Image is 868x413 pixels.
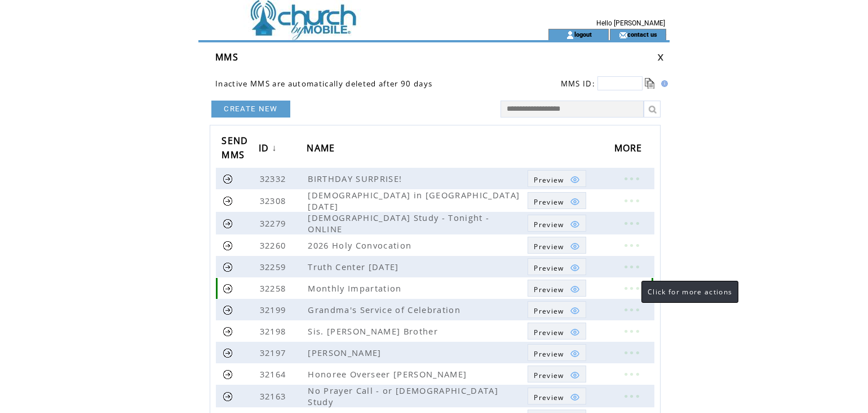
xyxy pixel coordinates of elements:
img: eye.png [570,284,580,294]
a: logout [574,31,592,38]
span: Show MMS preview [534,306,564,316]
a: CREATE NEW [211,101,290,118]
span: MMS [215,51,238,63]
span: 32164 [260,368,289,380]
img: eye.png [570,241,580,251]
span: [DEMOGRAPHIC_DATA] Study - Tonight - ONLINE [308,212,489,234]
span: Monthly Impartation [308,282,404,294]
img: eye.png [570,392,580,402]
span: [PERSON_NAME] [308,347,384,358]
a: Preview [528,237,586,254]
span: Show MMS preview [534,393,564,402]
span: Show MMS preview [534,242,564,251]
a: Preview [528,215,586,232]
img: eye.png [570,327,580,337]
span: 32198 [260,325,289,337]
img: eye.png [570,349,580,359]
img: eye.png [570,306,580,316]
a: Preview [528,344,586,361]
span: 32199 [260,304,289,315]
span: Show MMS preview [534,285,564,294]
img: eye.png [570,263,580,273]
span: 32258 [260,282,289,294]
span: Inactive MMS are automatically deleted after 90 days [215,79,432,89]
span: Show MMS preview [534,220,564,229]
span: Click for more actions [648,287,732,297]
span: Show MMS preview [534,349,564,359]
span: SEND MMS [222,132,248,167]
span: Show MMS preview [534,263,564,273]
img: contact_us_icon.gif [619,31,627,40]
a: Preview [528,323,586,340]
span: 32260 [260,240,289,251]
span: Sis. [PERSON_NAME] Brother [308,325,441,337]
a: Preview [528,280,586,297]
span: NAME [307,139,338,160]
a: contact us [627,31,657,38]
span: No Prayer Call - or [DEMOGRAPHIC_DATA] Study [308,385,498,407]
span: 32308 [260,195,289,206]
span: Show MMS preview [534,175,564,185]
span: Grandma's Service of Celebration [308,304,463,315]
span: Show MMS preview [534,328,564,337]
a: NAME [307,138,340,159]
a: Preview [528,301,586,318]
a: Preview [528,366,586,382]
span: MMS ID: [561,79,595,89]
span: 32163 [260,390,289,402]
img: help.gif [658,80,668,87]
span: 32279 [260,218,289,229]
span: 32259 [260,261,289,272]
img: eye.png [570,197,580,207]
span: Show MMS preview [534,197,564,207]
img: eye.png [570,175,580,185]
img: account_icon.gif [566,31,574,40]
img: eye.png [570,370,580,380]
a: Preview [528,258,586,275]
span: [DEMOGRAPHIC_DATA] in [GEOGRAPHIC_DATA] [DATE] [308,189,520,212]
span: Show MMS preview [534,371,564,380]
span: MORE [614,139,645,160]
span: BIRTHDAY SURPRISE! [308,173,405,184]
a: ID↓ [259,138,280,159]
span: 32197 [260,347,289,358]
a: Preview [528,388,586,405]
span: Honoree Overseer [PERSON_NAME] [308,368,470,380]
span: 32332 [260,173,289,184]
a: Preview [528,192,586,209]
span: Truth Center [DATE] [308,261,401,272]
img: eye.png [570,219,580,229]
span: ID [259,139,272,160]
span: 2026 Holy Convocation [308,240,414,251]
span: Hello [PERSON_NAME] [596,19,665,27]
a: Preview [528,170,586,187]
